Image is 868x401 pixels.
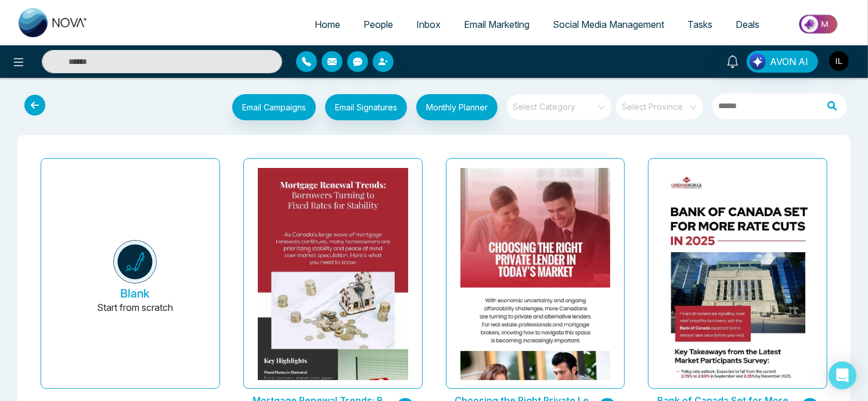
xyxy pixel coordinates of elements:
a: People [352,13,405,35]
span: Email Marketing [464,19,530,30]
a: Email Signatures [316,94,407,123]
span: Tasks [687,19,712,30]
button: Email Campaigns [232,94,316,120]
div: Open Intercom Messenger [829,361,856,389]
a: Deals [724,13,771,35]
a: Monthly Planner [407,94,498,123]
button: Monthly Planner [416,94,498,120]
img: Nova CRM Logo [19,8,88,37]
img: Market-place.gif [777,11,861,37]
button: Email Signatures [325,94,407,120]
img: Lead Flow [750,53,766,70]
span: AVON AI [770,55,808,69]
button: AVON AI [747,51,818,73]
img: novacrm [113,240,157,284]
button: BlankStart from scratch [60,168,210,388]
p: Start from scratch [97,300,173,328]
a: Home [303,13,352,35]
a: Inbox [405,13,452,35]
h5: Blank [120,287,150,300]
a: Email Campaigns [223,101,316,112]
span: Inbox [416,19,441,30]
span: Social Media Management [553,19,664,30]
span: Home [315,19,340,30]
a: Tasks [676,13,724,35]
a: Email Marketing [452,13,541,35]
a: Social Media Management [541,13,676,35]
span: Deals [736,19,759,30]
span: People [363,19,393,30]
img: User Avatar [829,51,849,71]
